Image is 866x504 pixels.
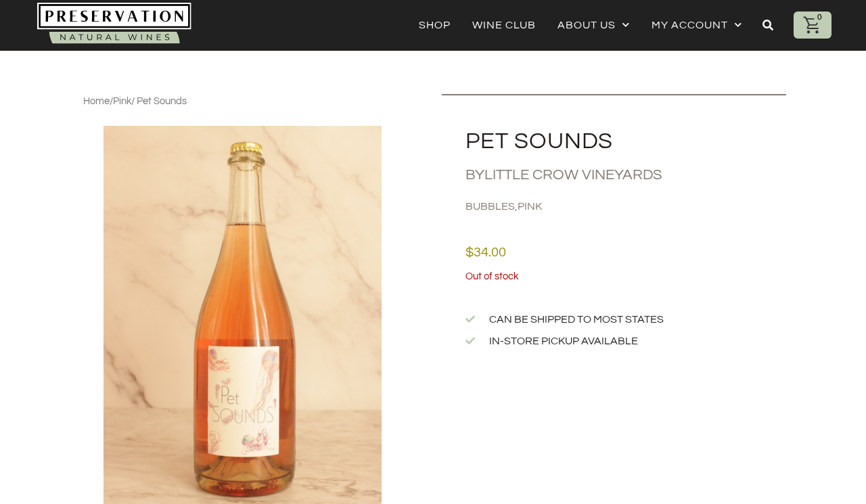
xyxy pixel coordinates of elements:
[465,246,474,259] span: $
[472,16,536,35] a: Wine Club
[518,201,542,212] a: Pink
[465,312,762,327] a: Can be shipped to most states
[37,3,191,47] img: Natural-organic-biodynamic-wine
[652,16,742,35] a: My account
[465,198,786,215] h2: ,
[484,167,662,183] a: Little Crow Vineyards
[486,312,664,327] span: Can be shipped to most states
[465,201,515,212] a: Bubbles
[465,246,506,259] bdi: 34.00
[83,94,187,109] nav: Breadcrumb
[419,16,451,35] a: Shop
[113,96,131,106] a: Pink
[419,16,742,35] nav: Menu
[465,269,762,284] p: Out of stock
[465,130,786,153] h2: Pet Sounds
[814,12,826,24] div: 0
[486,334,638,348] span: In-store Pickup Available
[557,16,630,35] a: About Us
[83,96,110,106] a: Home
[465,166,786,184] h2: By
